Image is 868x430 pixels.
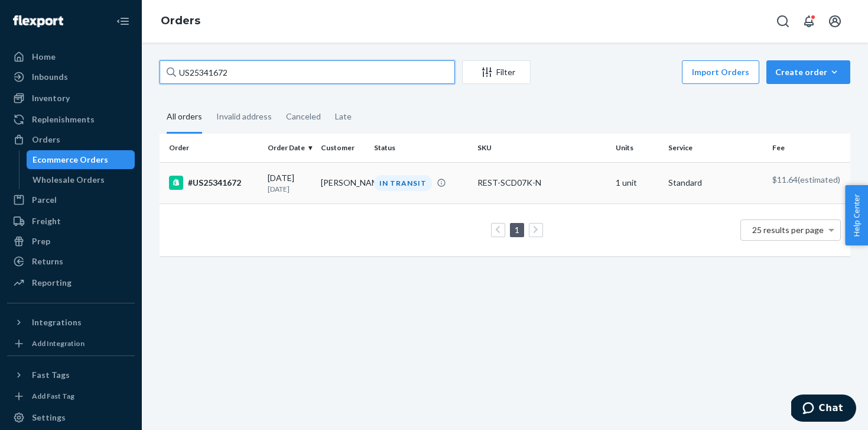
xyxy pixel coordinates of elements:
[32,174,105,186] div: Wholesale Orders
[32,391,74,401] div: Add Fast Tag
[772,174,841,186] p: $11.64
[268,172,311,194] div: [DATE]
[771,9,795,33] button: Open Search Box
[7,313,135,332] button: Integrations
[473,134,611,162] th: SKU
[335,101,352,132] div: Late
[7,408,135,427] a: Settings
[32,369,70,381] div: Fast Tags
[768,134,850,162] th: Fee
[845,185,868,245] button: Help Center
[167,101,202,134] div: All orders
[216,101,272,132] div: Invalid address
[775,66,841,78] div: Create order
[7,89,135,108] a: Inventory
[766,60,850,84] button: Create order
[7,130,135,149] a: Orders
[7,212,135,231] a: Freight
[7,110,135,129] a: Replenishments
[512,225,522,235] a: Page 1 is your current page
[7,389,135,403] a: Add Fast Tag
[477,177,606,189] div: REST-SCD07K-N
[7,190,135,209] a: Parcel
[32,134,60,146] div: Orders
[316,162,369,203] td: [PERSON_NAME]
[321,143,365,153] div: Customer
[369,134,473,162] th: Status
[791,395,856,424] iframe: Opens a widget where you can chat to one of our agents
[32,114,95,125] div: Replenishments
[286,101,321,132] div: Canceled
[32,51,56,63] div: Home
[151,4,210,38] ol: breadcrumbs
[32,412,66,423] div: Settings
[32,92,70,104] div: Inventory
[7,366,135,384] button: Fast Tags
[7,47,135,66] a: Home
[823,9,847,33] button: Open account menu
[797,9,821,33] button: Open notifications
[462,60,531,84] button: Filter
[611,134,664,162] th: Units
[7,67,135,86] a: Inbounds
[7,232,135,251] a: Prep
[32,338,84,348] div: Add Integration
[32,256,63,267] div: Returns
[32,215,61,227] div: Freight
[463,66,530,78] div: Filter
[27,170,135,189] a: Wholesale Orders
[160,60,455,84] input: Search orders
[268,184,311,194] p: [DATE]
[752,225,824,235] span: 25 results per page
[160,134,263,162] th: Order
[27,150,135,169] a: Ecommerce Orders
[682,60,759,84] button: Import Orders
[611,162,664,203] td: 1 unit
[798,174,840,185] span: (estimated)
[7,252,135,271] a: Returns
[374,175,432,191] div: IN TRANSIT
[7,337,135,351] a: Add Integration
[32,277,71,289] div: Reporting
[263,134,316,162] th: Order Date
[32,154,108,166] div: Ecommerce Orders
[32,71,68,83] div: Inbounds
[32,235,50,247] div: Prep
[32,194,57,206] div: Parcel
[169,176,258,190] div: #US25341672
[668,177,762,189] p: Standard
[32,316,82,328] div: Integrations
[7,273,135,292] a: Reporting
[664,134,767,162] th: Service
[111,9,135,33] button: Close Navigation
[161,14,200,27] a: Orders
[13,15,63,27] img: Flexport logo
